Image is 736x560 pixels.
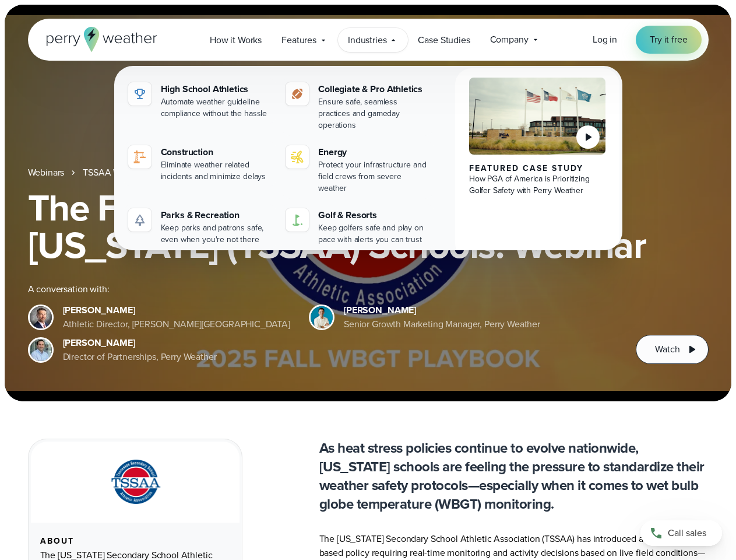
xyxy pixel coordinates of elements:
a: Collegiate & Pro Athletics Ensure safe, seamless practices and gameday operations [281,78,434,136]
img: golf-iconV2.svg [290,213,304,227]
div: Golf & Resorts [318,208,429,222]
img: PGA of America, Frisco Campus [469,78,606,155]
div: Eliminate weather related incidents and minimize delays [161,159,272,183]
div: Ensure safe, seamless practices and gameday operations [318,96,429,131]
span: Industries [348,33,386,47]
div: Athletic Director, [PERSON_NAME][GEOGRAPHIC_DATA] [63,317,291,331]
a: Try it free [636,26,701,54]
img: Brian Wyatt [30,306,52,328]
a: PGA of America, Frisco Campus Featured Case Study How PGA of America is Prioritizing Golfer Safet... [455,68,620,260]
a: Case Studies [408,28,480,52]
a: Call sales [640,520,722,546]
button: Watch [636,335,708,364]
div: Keep parks and patrons safe, even when you're not there [161,222,272,246]
img: parks-icon-grey.svg [133,213,147,227]
a: construction perry weather Construction Eliminate weather related incidents and minimize delays [124,141,277,187]
a: TSSAA WBGT Fall Playbook [83,166,193,180]
span: Case Studies [418,33,470,47]
div: Protect your infrastructure and field crews from severe weather [318,159,429,194]
div: Construction [161,145,272,159]
span: Company [490,33,529,47]
nav: Breadcrumb [28,166,709,180]
div: Parks & Recreation [161,208,272,222]
p: As heat stress policies continue to evolve nationwide, [US_STATE] schools are feeling the pressur... [319,439,709,513]
img: highschool-icon.svg [133,87,147,101]
div: Senior Growth Marketing Manager, Perry Weather [344,317,540,331]
span: Call sales [668,526,706,540]
img: proathletics-icon@2x-1.svg [290,87,304,101]
span: Log in [593,33,617,46]
span: Features [281,33,316,47]
div: Energy [318,145,429,159]
a: Energy Protect your infrastructure and field crews from severe weather [281,141,434,199]
img: energy-icon@2x-1.svg [290,150,304,164]
a: High School Athletics Automate weather guideline compliance without the hassle [124,78,277,124]
div: Keep golfers safe and play on pace with alerts you can trust [318,222,429,246]
div: About [40,537,230,546]
div: Collegiate & Pro Athletics [318,82,429,96]
img: construction perry weather [133,150,147,164]
img: TSSAA-Tennessee-Secondary-School-Athletic-Association.svg [96,456,174,509]
span: Try it free [650,33,687,47]
div: Automate weather guideline compliance without the hassle [161,96,272,120]
a: How it Works [200,28,272,52]
img: Jeff Wood [30,339,52,361]
div: [PERSON_NAME] [63,336,217,350]
img: Spencer Patton, Perry Weather [311,306,333,328]
a: Log in [593,33,617,47]
div: Featured Case Study [469,164,606,173]
span: Watch [655,342,679,356]
div: [PERSON_NAME] [344,303,540,317]
a: Parks & Recreation Keep parks and patrons safe, even when you're not there [124,204,277,250]
span: How it Works [210,33,262,47]
div: A conversation with: [28,282,618,296]
div: Director of Partnerships, Perry Weather [63,350,217,364]
a: Webinars [28,166,65,180]
div: High School Athletics [161,82,272,96]
div: [PERSON_NAME] [63,303,291,317]
a: Golf & Resorts Keep golfers safe and play on pace with alerts you can trust [281,204,434,250]
div: How PGA of America is Prioritizing Golfer Safety with Perry Weather [469,173,606,197]
h1: The Fall WBGT Playbook for [US_STATE] (TSSAA) Schools: Webinar [28,189,709,264]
